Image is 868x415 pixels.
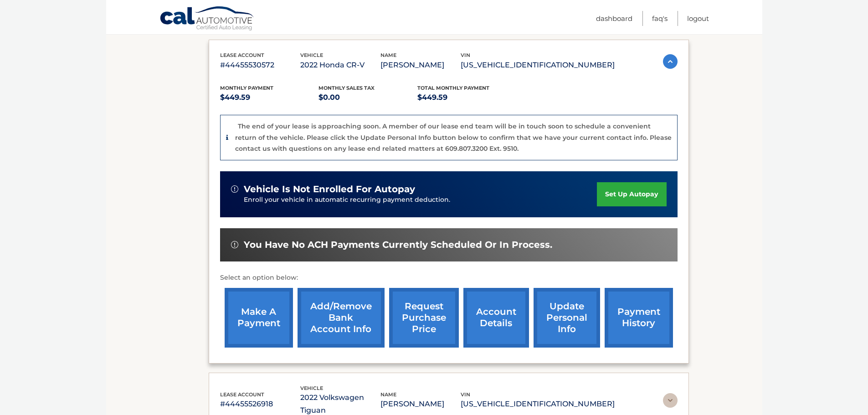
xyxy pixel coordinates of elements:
[220,59,300,72] p: #44455530572
[652,11,668,26] a: FAQ's
[231,241,238,248] img: alert-white.svg
[596,11,632,26] a: Dashboard
[417,85,489,91] span: Total Monthly Payment
[244,184,415,195] span: vehicle is not enrolled for autopay
[300,385,323,391] span: vehicle
[235,122,672,153] p: The end of your lease is approaching soon. A member of our lease end team will be in touch soon t...
[380,52,396,58] span: name
[298,288,385,348] a: Add/Remove bank account info
[663,393,678,408] img: accordion-rest.svg
[300,59,380,72] p: 2022 Honda CR-V
[380,59,461,72] p: [PERSON_NAME]
[220,85,273,91] span: Monthly Payment
[318,91,417,104] p: $0.00
[244,239,552,251] span: You have no ACH payments currently scheduled or in process.
[220,272,678,283] p: Select an option below:
[220,391,264,398] span: lease account
[244,195,597,205] p: Enroll your vehicle in automatic recurring payment deduction.
[461,398,615,410] p: [US_VEHICLE_IDENTIFICATION_NUMBER]
[231,185,238,193] img: alert-white.svg
[461,391,470,398] span: vin
[687,11,709,26] a: Logout
[300,52,323,58] span: vehicle
[159,6,255,32] a: Cal Automotive
[380,398,461,410] p: [PERSON_NAME]
[417,91,516,104] p: $449.59
[380,391,396,398] span: name
[220,52,264,58] span: lease account
[534,288,600,348] a: update personal info
[318,85,375,91] span: Monthly sales Tax
[463,288,529,348] a: account details
[389,288,459,348] a: request purchase price
[220,91,319,104] p: $449.59
[663,54,678,69] img: accordion-active.svg
[220,398,300,410] p: #44455526918
[605,288,673,348] a: payment history
[461,52,470,58] span: vin
[225,288,293,348] a: make a payment
[461,59,615,72] p: [US_VEHICLE_IDENTIFICATION_NUMBER]
[597,182,666,206] a: set up autopay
